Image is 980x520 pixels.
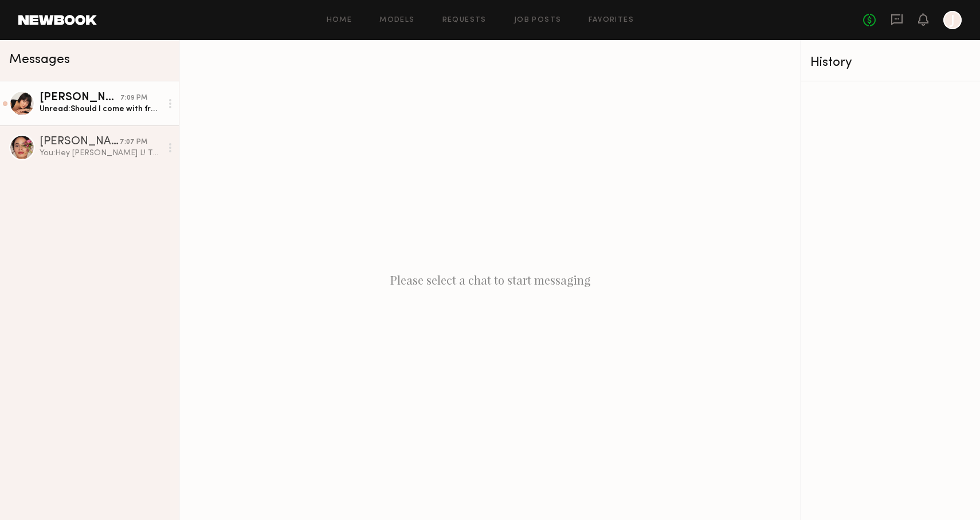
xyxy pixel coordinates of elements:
[514,17,562,24] a: Job Posts
[379,17,414,24] a: Models
[120,137,147,148] div: 7:07 PM
[40,104,162,115] div: Unread: Should I come with freshly washed hair? I washed it this morning but sometimes my roots g...
[327,17,352,24] a: Home
[40,92,120,104] div: [PERSON_NAME]
[40,136,120,148] div: [PERSON_NAME]
[810,56,971,69] div: History
[179,40,801,520] div: Please select a chat to start messaging
[943,11,962,29] a: J
[589,17,634,24] a: Favorites
[442,17,487,24] a: Requests
[40,148,162,159] div: You: Hey [PERSON_NAME] L! Thank you for booking with us, we will be in touch soon for [DATE] shoo...
[120,93,147,104] div: 7:09 PM
[9,53,70,66] span: Messages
